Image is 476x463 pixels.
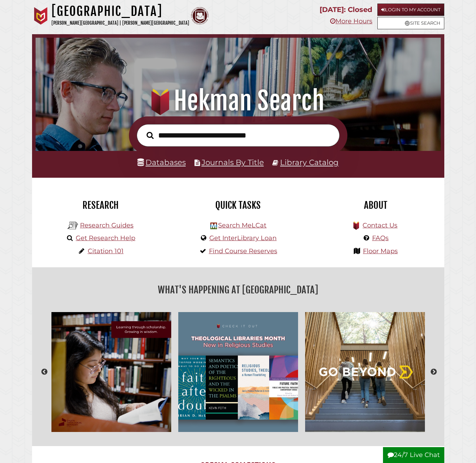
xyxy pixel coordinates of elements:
[202,158,264,167] a: Journals By Title
[320,4,372,16] p: [DATE]: Closed
[377,17,444,29] a: Site Search
[32,7,50,25] img: Calvin University
[209,247,277,255] a: Find Course Reserves
[80,221,134,229] a: Research Guides
[143,130,157,141] button: Search
[43,85,434,116] h1: Hekman Search
[430,368,437,376] button: Next
[137,158,186,167] a: Databases
[48,309,175,435] img: Learning through scholarship, growing in wisdom.
[147,132,154,139] i: Search
[209,234,277,242] a: Get InterLibrary Loan
[377,4,444,16] a: Login to My Account
[88,247,124,255] a: Citation 101
[175,199,302,211] h2: Quick Tasks
[302,309,428,435] img: Go Beyond
[312,199,439,211] h2: About
[51,19,189,27] p: [PERSON_NAME][GEOGRAPHIC_DATA] | [PERSON_NAME][GEOGRAPHIC_DATA]
[41,368,48,376] button: Previous
[280,158,339,167] a: Library Catalog
[330,17,372,25] a: More Hours
[363,221,397,229] a: Contact Us
[372,234,389,242] a: FAQs
[363,247,398,255] a: Floor Maps
[175,309,302,435] img: Selection of new titles in theology book covers to celebrate Theological Libraries Month
[76,234,135,242] a: Get Research Help
[37,199,164,211] h2: Research
[218,221,266,229] a: Search MeLCat
[51,4,189,19] h1: [GEOGRAPHIC_DATA]
[37,282,439,298] h2: What's Happening at [GEOGRAPHIC_DATA]
[191,7,209,25] img: Calvin Theological Seminary
[68,220,78,231] img: Hekman Library Logo
[210,223,217,229] img: Hekman Library Logo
